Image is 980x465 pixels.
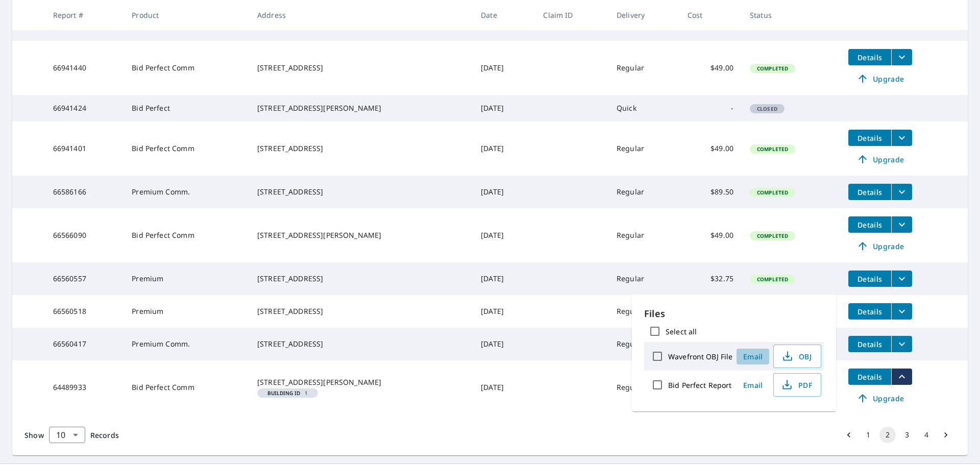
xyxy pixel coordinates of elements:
[608,295,679,328] td: Regular
[854,133,885,143] span: Details
[473,41,535,95] td: [DATE]
[257,63,464,73] div: [STREET_ADDRESS]
[848,369,891,385] button: detailsBtn-64489933
[848,151,912,167] a: Upgrade
[854,153,906,165] span: Upgrade
[854,240,906,252] span: Upgrade
[751,105,783,112] span: Closed
[45,95,124,121] td: 66941424
[45,295,124,328] td: 66560518
[841,427,857,443] button: Go to previous page
[45,41,124,95] td: 66941440
[938,427,954,443] button: Go to next page
[918,427,935,443] button: Go to page 4
[780,350,813,362] span: OBJ
[45,121,124,176] td: 66941401
[679,41,742,95] td: $49.00
[741,352,765,361] span: Email
[848,216,891,233] button: detailsBtn-66566090
[848,70,912,87] a: Upgrade
[839,427,955,443] nav: pagination navigation
[608,208,679,262] td: Regular
[257,339,464,349] div: [STREET_ADDRESS]
[257,230,464,240] div: [STREET_ADDRESS][PERSON_NAME]
[261,390,314,396] span: 1
[124,95,249,121] td: Bid Perfect
[124,121,249,176] td: Bid Perfect Comm
[90,430,119,440] span: Records
[608,262,679,295] td: Regular
[668,380,731,390] label: Bid Perfect Report
[848,336,891,352] button: detailsBtn-66560417
[879,427,896,443] button: page 2
[473,328,535,360] td: [DATE]
[267,390,301,396] em: Building ID
[891,336,912,352] button: filesDropdownBtn-66560417
[679,176,742,208] td: $89.50
[679,262,742,295] td: $32.75
[751,232,794,239] span: Completed
[773,345,821,368] button: OBJ
[49,421,85,449] div: 10
[751,65,794,72] span: Completed
[666,327,697,336] label: Select all
[854,53,885,62] span: Details
[608,121,679,176] td: Regular
[891,303,912,320] button: filesDropdownBtn-66560518
[751,276,794,283] span: Completed
[24,430,44,440] span: Show
[751,189,794,196] span: Completed
[257,377,464,387] div: [STREET_ADDRESS][PERSON_NAME]
[473,176,535,208] td: [DATE]
[45,328,124,360] td: 66560417
[257,306,464,316] div: [STREET_ADDRESS]
[608,360,679,414] td: Regular
[848,271,891,287] button: detailsBtn-66560557
[124,262,249,295] td: Premium
[741,380,765,390] span: Email
[891,49,912,65] button: filesDropdownBtn-66941440
[124,41,249,95] td: Bid Perfect Comm
[473,295,535,328] td: [DATE]
[860,427,876,443] button: Go to page 1
[891,369,912,385] button: filesDropdownBtn-64489933
[124,295,249,328] td: Premium
[891,216,912,233] button: filesDropdownBtn-66566090
[124,328,249,360] td: Premium Comm.
[473,360,535,414] td: [DATE]
[679,208,742,262] td: $49.00
[124,208,249,262] td: Bid Perfect Comm
[608,328,679,360] td: Regular
[124,360,249,414] td: Bid Perfect Comm
[737,349,769,364] button: Email
[854,187,885,197] span: Details
[780,379,813,391] span: PDF
[854,372,885,382] span: Details
[751,145,794,153] span: Completed
[848,184,891,200] button: detailsBtn-66586166
[679,121,742,176] td: $49.00
[854,339,885,349] span: Details
[854,392,906,404] span: Upgrade
[608,176,679,208] td: Regular
[891,184,912,200] button: filesDropdownBtn-66586166
[773,373,821,397] button: PDF
[473,208,535,262] td: [DATE]
[473,121,535,176] td: [DATE]
[49,427,85,443] div: Show 10 records
[257,103,464,113] div: [STREET_ADDRESS][PERSON_NAME]
[899,427,915,443] button: Go to page 3
[848,303,891,320] button: detailsBtn-66560518
[644,307,824,321] p: Files
[737,377,769,393] button: Email
[608,41,679,95] td: Regular
[257,274,464,284] div: [STREET_ADDRESS]
[891,130,912,146] button: filesDropdownBtn-66941401
[668,352,732,361] label: Wavefront OBJ File
[45,208,124,262] td: 66566090
[45,262,124,295] td: 66560557
[854,274,885,284] span: Details
[473,262,535,295] td: [DATE]
[679,95,742,121] td: -
[257,143,464,154] div: [STREET_ADDRESS]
